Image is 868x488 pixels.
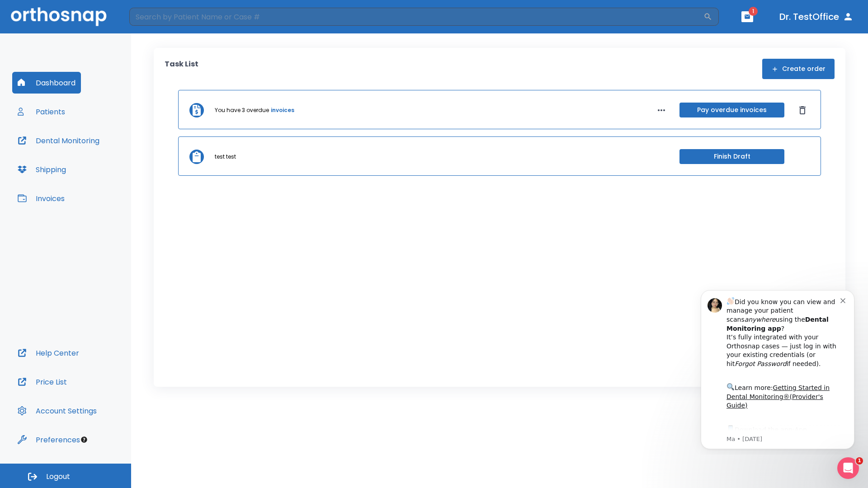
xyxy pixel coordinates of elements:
[749,7,758,16] span: 1
[80,436,88,444] div: Tooltip anchor
[215,106,269,114] p: You have 3 overdue
[12,72,81,94] button: Dashboard
[12,101,71,122] button: Patients
[795,103,810,117] button: Dismiss
[12,371,72,393] button: Price List
[12,429,85,450] button: Preferences
[12,400,102,422] button: Account Settings
[762,59,835,79] button: Create order
[39,144,120,160] a: App Store
[679,149,784,164] button: Finish Draft
[165,59,198,79] p: Task List
[39,142,153,188] div: Download the app: | ​ Let us know if you need help getting started!
[12,188,70,209] button: Invoices
[12,159,71,180] button: Shipping
[12,342,85,364] button: Help Center
[12,130,105,151] button: Dental Monitoring
[687,282,868,455] iframe: Intercom notifications message
[11,7,107,26] img: Orthosnap
[153,14,160,21] button: Dismiss notification
[215,153,236,161] p: test test
[856,457,863,465] span: 1
[129,8,703,26] input: Search by Patient Name or Case #
[271,106,294,114] a: invoices
[46,472,70,482] span: Logout
[776,9,857,25] button: Dr. TestOffice
[837,457,859,479] iframe: Intercom live chat
[39,153,153,161] p: Message from Ma, sent 5w ago
[679,103,784,117] button: Pay overdue invoices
